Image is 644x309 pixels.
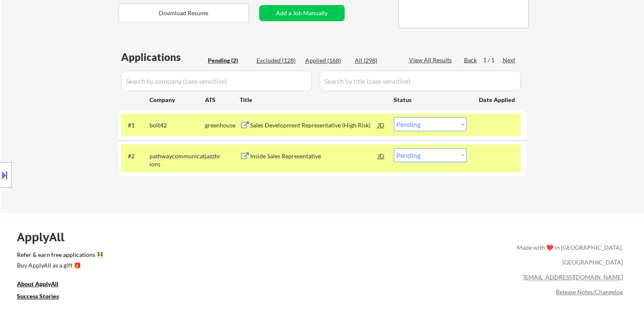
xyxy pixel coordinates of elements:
[377,117,386,132] div: JD
[208,56,250,65] div: Pending (2)
[119,3,249,22] button: Download Resume
[556,288,623,295] a: Release Notes/Changelog
[514,240,623,270] div: Made with ❤️ in [GEOGRAPHIC_DATA], [GEOGRAPHIC_DATA]
[523,273,623,281] a: [EMAIL_ADDRESS][DOMAIN_NAME]
[240,96,386,104] div: Title
[149,121,205,130] div: bolt42
[394,92,467,107] div: Status
[305,56,348,65] div: Applied (168)
[257,56,299,65] div: Excluded (128)
[250,121,378,130] div: Sales Development Representative (High Risk)
[259,5,345,21] button: Add a Job Manually
[483,56,503,64] div: 1 / 1
[377,148,386,163] div: JD
[503,56,516,64] div: Next
[355,56,397,65] div: All (298)
[121,52,205,62] div: Applications
[17,252,340,261] a: Refer & earn free applications 👯‍♀️
[464,56,478,64] div: Back
[409,56,454,64] div: View All Results
[250,152,378,160] div: Inside Sales Representative
[205,152,240,160] div: jazzhr
[320,71,521,91] input: Search by title (case sensitive)
[479,96,516,104] div: Date Applied
[149,152,205,168] div: pathwaycommunications
[205,96,240,104] div: ATS
[121,71,312,91] input: Search by company (case sensitive)
[149,96,205,104] div: Company
[205,121,240,130] div: greenhouse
